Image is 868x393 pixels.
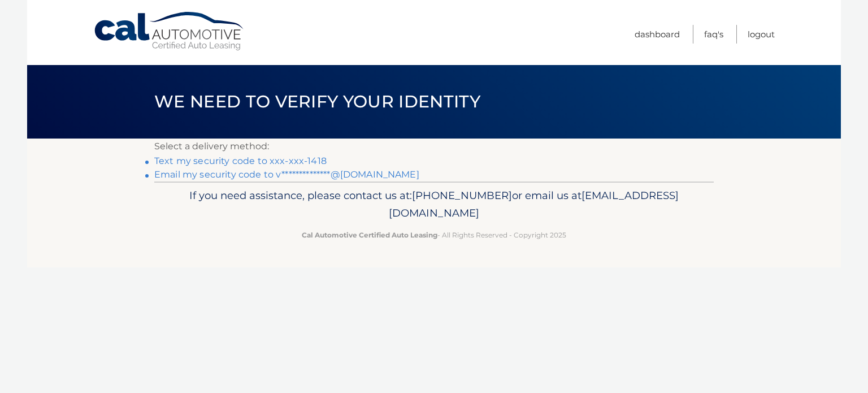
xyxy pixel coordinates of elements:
strong: Cal Automotive Certified Auto Leasing [302,231,437,239]
a: Cal Automotive [93,11,246,51]
p: - All Rights Reserved - Copyright 2025 [162,229,706,241]
a: Text my security code to xxx-xxx-1418 [154,156,327,166]
a: Dashboard [635,25,680,44]
p: Select a delivery method: [154,139,714,154]
span: We need to verify your identity [154,91,480,112]
a: Logout [748,25,775,44]
span: [PHONE_NUMBER] [412,189,512,202]
a: FAQ's [704,25,723,44]
p: If you need assistance, please contact us at: or email us at [162,187,706,223]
